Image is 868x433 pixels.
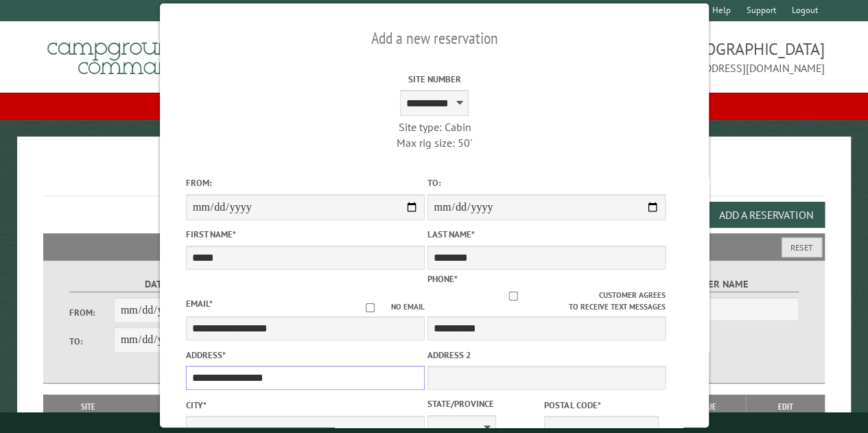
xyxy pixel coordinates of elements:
[43,159,825,196] h1: Reservations
[126,395,226,419] th: Dates
[673,395,747,419] th: Due
[427,349,666,362] label: Address 2
[544,399,659,412] label: Postal Code
[427,397,541,410] label: State/Province
[427,228,666,241] label: Last Name
[43,233,825,259] h2: Filters
[69,306,114,319] label: From:
[185,399,424,412] label: City
[69,277,248,292] label: Dates
[427,292,598,301] input: Customer agrees to receive text messages
[349,303,390,312] input: No email
[707,202,825,228] button: Add a Reservation
[746,395,824,419] th: Edit
[185,25,682,51] h2: Add a new reservation
[185,228,424,241] label: First Name
[315,119,554,134] div: Site type: Cabin
[185,298,212,309] label: Email
[69,335,114,348] label: To:
[185,176,424,189] label: From:
[185,349,424,362] label: Address
[782,237,822,257] button: Reset
[315,135,554,150] div: Max rig size: 50'
[50,395,126,419] th: Site
[427,176,666,189] label: To:
[620,277,799,292] label: Customer Name
[349,301,424,313] label: No email
[43,27,215,80] img: Campground Commander
[427,273,457,285] label: Phone
[315,73,554,86] label: Site Number
[427,290,666,313] label: Customer agrees to receive text messages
